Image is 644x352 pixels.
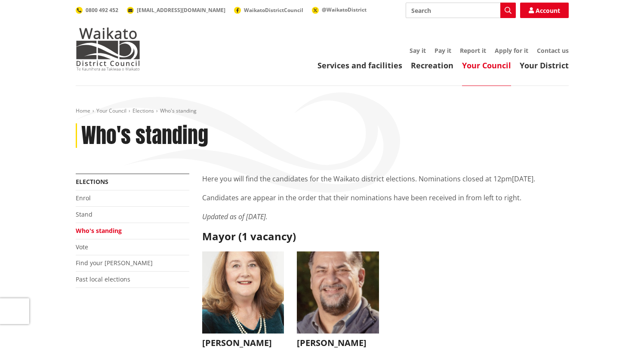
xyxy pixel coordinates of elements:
[234,6,303,14] a: WaikatoDistrictCouncil
[434,46,451,55] a: Pay it
[76,28,140,70] img: Waikato District Council - Te Kaunihera aa Takiwaa o Waikato
[495,46,528,55] a: Apply for it
[297,338,379,348] h3: [PERSON_NAME]
[462,60,511,70] a: Your Council
[76,243,88,251] a: Vote
[127,6,225,14] a: [EMAIL_ADDRESS][DOMAIN_NAME]
[410,46,426,55] a: Say it
[76,107,90,114] a: Home
[81,123,208,148] h1: Who's standing
[76,6,118,14] a: 0800 492 452
[520,60,569,70] a: Your District
[76,227,122,235] a: Who's standing
[86,6,118,14] span: 0800 492 452
[322,6,367,13] span: @WaikatoDistrict
[132,107,154,114] a: Elections
[76,275,130,283] a: Past local elections
[244,6,303,14] span: WaikatoDistrictCouncil
[202,174,569,184] p: Here you will find the candidates for the Waikato district elections. Nominations closed at 12pm[...
[160,107,197,114] span: Who's standing
[411,60,453,70] a: Recreation
[76,210,92,218] a: Stand
[317,60,402,70] a: Services and facilities
[202,251,284,334] img: WO-M__CHURCH_J__UwGuY
[76,178,108,186] a: Elections
[297,251,379,334] img: WO-M__BECH_A__EWN4j
[76,107,569,115] nav: breadcrumb
[76,194,91,202] a: Enrol
[202,229,296,243] strong: Mayor (1 vacancy)
[137,6,225,14] span: [EMAIL_ADDRESS][DOMAIN_NAME]
[202,338,284,348] h3: [PERSON_NAME]
[537,46,569,55] a: Contact us
[202,193,569,203] p: Candidates are appear in the order that their nominations have been received in from left to right.
[96,107,126,114] a: Your Council
[76,259,153,267] a: Find your [PERSON_NAME]
[312,6,367,13] a: @WaikatoDistrict
[406,3,516,18] input: Search input
[202,212,268,221] em: Updated as of [DATE].
[460,46,486,55] a: Report it
[520,3,569,18] a: Account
